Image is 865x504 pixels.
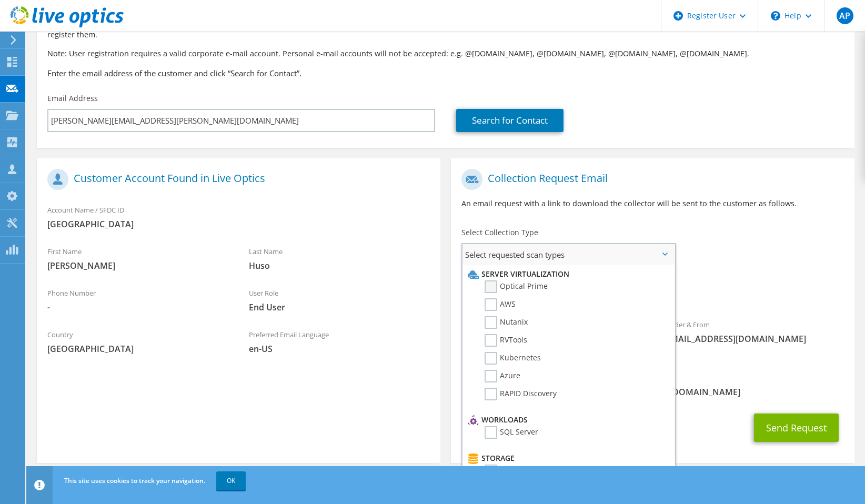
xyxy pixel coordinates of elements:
label: SQL Server [485,426,538,439]
a: Search for Contact [456,109,564,132]
li: Workloads [465,414,669,426]
label: Azure [485,370,520,382]
label: RVTools [485,334,527,347]
h1: Collection Request Email [461,169,839,190]
div: Account Name / SFDC ID [37,199,440,235]
div: Requested Collections [451,269,854,308]
span: [GEOGRAPHIC_DATA] [47,218,430,230]
div: First Name [37,240,238,277]
div: Phone Number [37,282,238,318]
span: End User [249,301,429,313]
span: This site uses cookies to track your navigation. [64,476,205,485]
div: CC & Reply To [451,367,854,403]
p: Note: User registration requires a valid corporate e-mail account. Personal e-mail accounts will ... [47,48,844,59]
label: Select Collection Type [461,227,538,238]
span: AP [837,7,853,24]
div: To [451,314,652,361]
span: Select requested scan types [462,244,675,265]
svg: \n [771,11,780,21]
div: User Role [238,282,440,318]
label: Email Address [47,93,98,104]
label: Kubernetes [485,352,541,365]
h3: Enter the email address of the customer and click “Search for Contact”. [47,67,844,79]
h1: Customer Account Found in Live Optics [47,169,425,190]
div: Last Name [238,240,440,277]
label: RAPID Discovery [485,388,557,400]
label: CLARiiON/VNX [485,465,550,477]
a: OK [216,471,246,490]
button: Send Request [754,414,839,442]
label: Optical Prime [485,280,548,293]
span: Huso [249,260,429,271]
label: Nutanix [485,316,528,329]
label: AWS [485,298,516,311]
span: [GEOGRAPHIC_DATA] [47,343,228,355]
span: - [47,301,228,313]
span: [PERSON_NAME] [47,260,228,271]
li: Server Virtualization [465,268,669,280]
span: [EMAIL_ADDRESS][DOMAIN_NAME] [663,333,843,345]
span: en-US [249,343,429,355]
div: Sender & From [652,314,854,350]
p: An email request with a link to download the collector will be sent to the customer as follows. [461,198,844,209]
div: Country [37,324,238,360]
div: Preferred Email Language [238,324,440,360]
li: Storage [465,452,669,465]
